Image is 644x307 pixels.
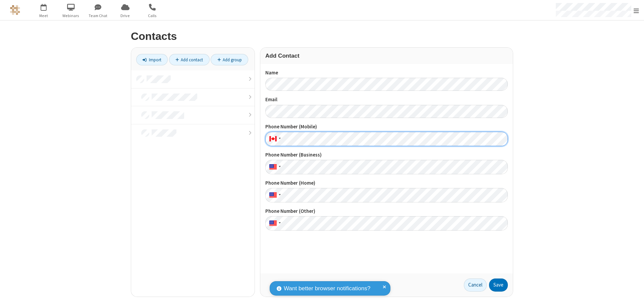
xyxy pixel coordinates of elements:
iframe: Chat [627,290,639,302]
span: Calls [140,13,165,19]
h3: Add Contact [265,53,508,59]
img: QA Selenium DO NOT DELETE OR CHANGE [10,5,20,15]
div: United States: + 1 [265,216,283,231]
label: Name [265,69,508,77]
label: Phone Number (Other) [265,207,508,215]
label: Phone Number (Mobile) [265,123,508,131]
div: United States: + 1 [265,188,283,202]
a: Import [136,54,168,65]
span: Meet [31,13,56,19]
a: Add group [211,54,248,65]
h2: Contacts [131,30,513,42]
span: Drive [113,13,138,19]
a: Add contact [169,54,210,65]
div: Canada: + 1 [265,132,283,146]
label: Phone Number (Home) [265,179,508,187]
a: Cancel [464,279,487,292]
span: Webinars [58,13,84,19]
span: Want better browser notifications? [284,284,370,293]
label: Email [265,96,508,104]
button: Save [489,279,508,292]
div: United States: + 1 [265,160,283,174]
label: Phone Number (Business) [265,151,508,159]
span: Team Chat [86,13,111,19]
